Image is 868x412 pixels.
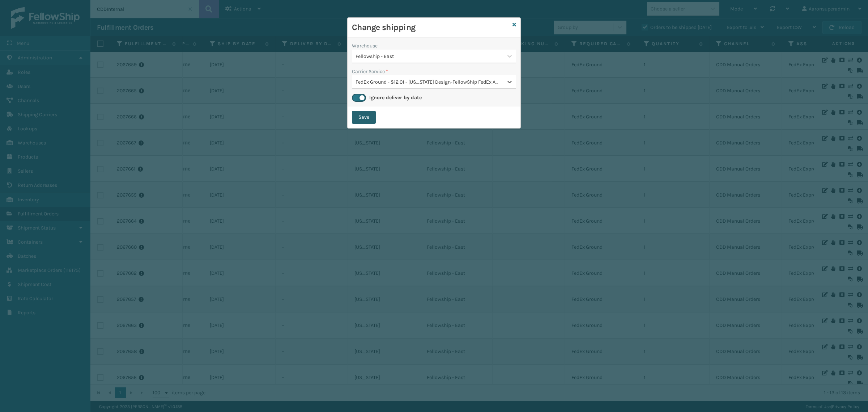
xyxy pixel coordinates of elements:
label: Carrier Service [352,68,388,75]
label: Warehouse [352,42,378,50]
div: Fellowship - East [356,52,503,60]
h3: Change shipping [352,22,510,33]
button: Save [352,111,376,124]
label: Ignore deliver by date [369,94,422,101]
div: FedEx Ground - $12.01 - [US_STATE] Design-FellowShip FedEx Account [356,78,503,86]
